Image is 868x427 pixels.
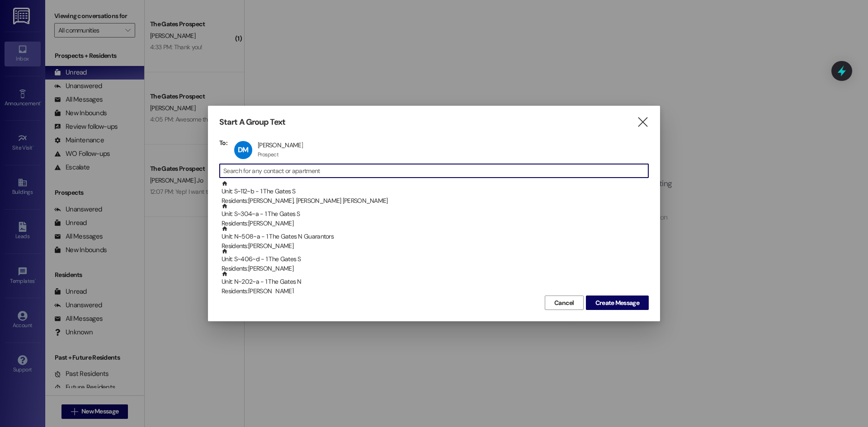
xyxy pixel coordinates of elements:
[219,248,649,271] div: Unit: S~406~d - 1 The Gates SResidents:[PERSON_NAME]
[222,203,649,229] div: Unit: S~304~a - 1 The Gates S
[223,164,648,177] input: Search for any contact or apartment
[222,264,649,273] div: Residents: [PERSON_NAME]
[222,219,649,228] div: Residents: [PERSON_NAME]
[238,145,248,155] span: DM
[586,296,649,310] button: Create Message
[258,151,278,158] div: Prospect
[219,117,285,127] h3: Start A Group Text
[637,117,649,127] i: 
[219,180,649,203] div: Unit: S~112~b - 1 The Gates SResidents:[PERSON_NAME], [PERSON_NAME] [PERSON_NAME]
[222,196,649,206] div: Residents: [PERSON_NAME], [PERSON_NAME] [PERSON_NAME]
[545,296,584,310] button: Cancel
[219,271,649,293] div: Unit: N~202~a - 1 The Gates NResidents:[PERSON_NAME]
[222,271,649,296] div: Unit: N~202~a - 1 The Gates N
[222,286,649,296] div: Residents: [PERSON_NAME]
[219,139,227,147] h3: To:
[219,225,649,248] div: Unit: N~508~a - 1 The Gates N GuarantorsResidents:[PERSON_NAME]
[554,298,574,308] span: Cancel
[222,180,649,206] div: Unit: S~112~b - 1 The Gates S
[222,241,649,251] div: Residents: [PERSON_NAME]
[258,141,303,149] div: [PERSON_NAME]
[222,248,649,274] div: Unit: S~406~d - 1 The Gates S
[219,203,649,225] div: Unit: S~304~a - 1 The Gates SResidents:[PERSON_NAME]
[222,225,649,251] div: Unit: N~508~a - 1 The Gates N Guarantors
[595,298,639,308] span: Create Message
